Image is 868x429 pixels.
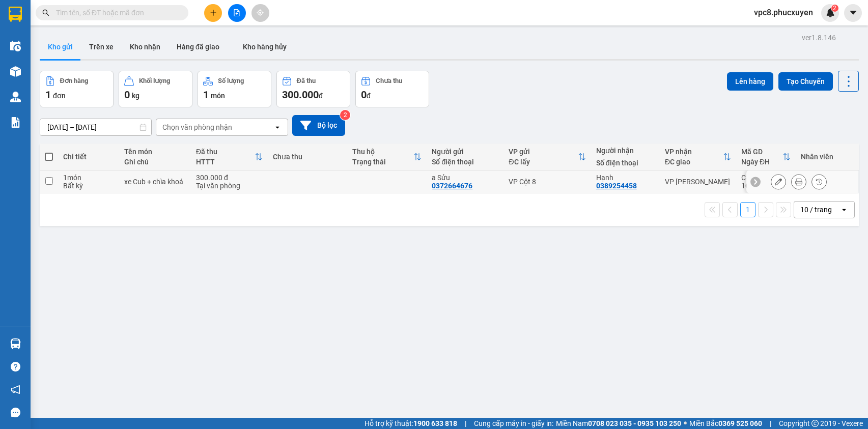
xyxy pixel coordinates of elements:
div: ĐC lấy [509,158,577,166]
button: plus [204,4,222,22]
div: Chưa thu [376,77,402,84]
svg: open [273,123,282,131]
span: Miền Nam [556,418,681,429]
button: Đơn hàng1đơn [40,71,114,107]
th: Toggle SortBy [660,144,736,170]
div: 300.000 đ [196,174,263,182]
div: Đã thu [196,148,255,156]
span: đ [367,92,371,100]
span: 1 [203,89,209,101]
div: Sửa đơn hàng [771,174,786,189]
span: | [770,418,771,429]
img: icon-new-feature [826,8,835,17]
div: Ngày ĐH [741,158,782,166]
div: Tên món [124,148,186,156]
sup: 2 [340,110,350,120]
div: Người gửi [432,148,498,156]
th: Toggle SortBy [503,144,591,170]
th: Toggle SortBy [191,144,268,170]
span: Miền Bắc [689,418,762,429]
img: logo-vxr [9,7,22,22]
div: Số lượng [218,77,244,84]
div: Trạng thái [352,158,413,166]
th: Toggle SortBy [347,144,427,170]
span: notification [11,385,20,394]
button: Bộ lọc [292,115,345,136]
button: Khối lượng0kg [119,71,192,107]
span: aim [257,9,264,16]
span: 0 [361,89,367,101]
div: Mã GD [741,148,782,156]
div: Nhân viên [801,153,853,161]
button: caret-down [844,4,862,22]
img: warehouse-icon [10,41,21,51]
span: caret-down [849,8,858,17]
span: kg [132,92,139,100]
span: copyright [811,420,819,427]
svg: open [840,206,848,214]
div: Số điện thoại [432,158,498,166]
div: a Sửu [432,174,498,182]
div: Khối lượng [139,77,170,84]
button: Trên xe [81,35,122,59]
span: vpc8.phucxuyen [746,6,821,19]
button: 1 [740,202,755,217]
span: 1 [45,89,51,101]
div: HTTT [196,158,255,166]
div: 10 / trang [800,205,832,215]
span: plus [210,9,217,16]
div: Đã thu [297,77,316,84]
img: solution-icon [10,117,21,128]
div: 0372664676 [432,182,472,190]
span: Kho hàng hủy [243,43,287,51]
button: Lên hàng [727,72,773,91]
div: Đơn hàng [60,77,88,84]
div: Hạnh [596,174,655,182]
div: VP Cột 8 [509,178,585,186]
div: 10:38 [DATE] [741,182,791,190]
button: Kho gửi [40,35,81,59]
div: Chưa thu [273,153,342,161]
img: warehouse-icon [10,92,21,102]
img: warehouse-icon [10,66,21,77]
div: 1 món [63,174,114,182]
div: Người nhận [596,147,655,155]
button: Số lượng1món [198,71,271,107]
input: Select a date range. [40,119,151,135]
button: Tạo Chuyến [778,72,833,91]
button: Đã thu300.000đ [276,71,350,107]
div: VP nhận [665,148,723,156]
div: Ghi chú [124,158,186,166]
span: món [211,92,225,100]
button: Kho nhận [122,35,169,59]
span: question-circle [11,362,20,371]
div: VP gửi [509,148,577,156]
strong: 1900 633 818 [413,419,457,427]
div: C81210250962 [741,174,791,182]
div: Chọn văn phòng nhận [162,122,232,132]
span: Hỗ trợ kỹ thuật: [365,418,457,429]
div: ĐC giao [665,158,723,166]
div: Bất kỳ [63,182,114,190]
div: xe Cub + chìa khoá [124,178,186,186]
div: Thu hộ [352,148,413,156]
div: ver 1.8.146 [802,32,836,43]
img: warehouse-icon [10,338,21,349]
th: Toggle SortBy [736,144,796,170]
input: Tìm tên, số ĐT hoặc mã đơn [56,7,176,18]
div: Chi tiết [63,153,114,161]
sup: 2 [831,5,838,12]
span: 0 [124,89,130,101]
span: 2 [833,5,836,12]
span: search [42,9,49,16]
span: đơn [53,92,66,100]
div: Số điện thoại [596,159,655,167]
span: | [465,418,466,429]
span: đ [319,92,323,100]
div: VP [PERSON_NAME] [665,178,731,186]
button: file-add [228,4,246,22]
strong: 0369 525 060 [718,419,762,427]
strong: 0708 023 035 - 0935 103 250 [588,419,681,427]
button: aim [251,4,269,22]
div: 0389254458 [596,182,637,190]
